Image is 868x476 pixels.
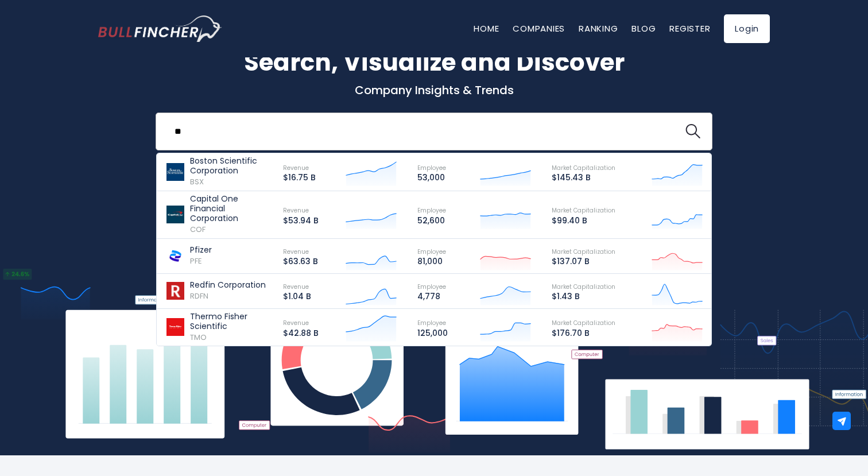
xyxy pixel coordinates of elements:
p: 125,000 [417,328,448,338]
a: Login [724,14,770,43]
span: BSX [190,176,204,187]
p: $1.43 B [552,292,615,301]
span: Revenue [283,164,309,172]
span: Market Capitalization [552,319,615,327]
p: $1.04 B [283,292,311,301]
span: Revenue [283,247,309,256]
a: Capital One Financial Corporation COF Revenue $53.94 B Employee 52,600 Market Capitalization $99.... [157,191,711,239]
p: 53,000 [417,173,446,183]
a: Blog [631,22,656,34]
a: Go to homepage [98,16,222,42]
span: RDFN [190,291,208,301]
p: Company Insights & Trends [98,83,770,98]
p: 52,600 [417,216,446,226]
p: 81,000 [417,257,446,266]
a: Ranking [579,22,618,34]
a: Register [669,22,710,34]
p: 4,778 [417,292,446,301]
a: Home [474,22,499,34]
p: Boston Scientific Corporation [190,156,273,176]
span: Market Capitalization [552,247,615,256]
span: Employee [417,206,446,215]
span: Employee [417,164,446,172]
span: Employee [417,247,446,256]
p: $137.07 B [552,257,615,266]
p: $53.94 B [283,216,319,226]
span: COF [190,224,206,235]
p: $99.40 B [552,216,615,226]
p: Redfin Corporation [190,280,266,290]
p: $16.75 B [283,173,316,183]
span: Revenue [283,282,309,291]
p: $176.70 B [552,328,615,338]
a: Boston Scientific Corporation BSX Revenue $16.75 B Employee 53,000 Market Capitalization $145.43 B [157,153,711,191]
p: What's trending [98,173,770,185]
span: Employee [417,319,446,327]
img: search icon [685,124,700,139]
p: $63.63 B [283,257,318,266]
img: Bullfincher logo [98,16,222,42]
h1: Search, Visualize and Discover [98,44,770,80]
span: Market Capitalization [552,282,615,291]
p: $42.88 B [283,328,319,338]
span: Revenue [283,319,309,327]
span: Market Capitalization [552,164,615,172]
span: TMO [190,332,207,343]
a: Redfin Corporation RDFN Revenue $1.04 B Employee 4,778 Market Capitalization $1.43 B [157,274,711,309]
span: Revenue [283,206,309,215]
p: $145.43 B [552,173,615,183]
a: Pfizer PFE Revenue $63.63 B Employee 81,000 Market Capitalization $137.07 B [157,239,711,274]
span: Employee [417,282,446,291]
span: Market Capitalization [552,206,615,215]
p: Capital One Financial Corporation [190,194,273,223]
p: Pfizer [190,245,212,255]
span: PFE [190,256,202,266]
a: Thermo Fisher Scientific TMO Revenue $42.88 B Employee 125,000 Market Capitalization $176.70 B [157,309,711,346]
p: Thermo Fisher Scientific [190,312,273,331]
a: Companies [513,22,565,34]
